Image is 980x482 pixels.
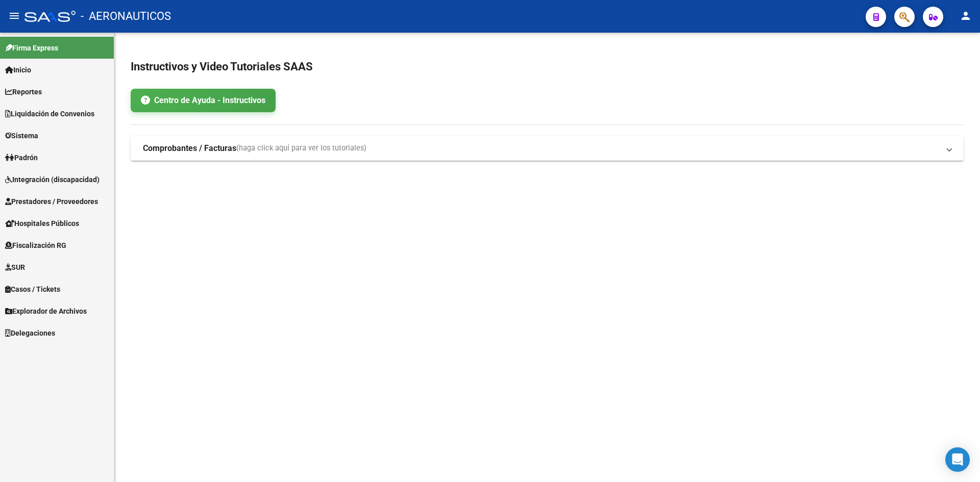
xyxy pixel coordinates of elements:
span: Reportes [5,86,42,97]
mat-icon: person [960,10,972,22]
mat-expansion-panel-header: Comprobantes / Facturas(haga click aquí para ver los tutoriales) [131,136,964,161]
span: Sistema [5,130,38,141]
span: Casos / Tickets [5,284,60,295]
div: Open Intercom Messenger [945,447,970,472]
span: Prestadores / Proveedores [5,196,98,207]
span: Hospitales Públicos [5,218,79,229]
span: Fiscalización RG [5,240,66,251]
span: Padrón [5,152,38,163]
span: Liquidación de Convenios [5,108,94,119]
span: Inicio [5,64,31,75]
span: SUR [5,262,25,273]
strong: Comprobantes / Facturas [143,143,236,154]
span: - AERONAUTICOS [81,5,171,28]
span: Integración (discapacidad) [5,174,100,185]
h2: Instructivos y Video Tutoriales SAAS [131,57,964,77]
a: Centro de Ayuda - Instructivos [131,89,276,112]
span: Delegaciones [5,327,55,339]
mat-icon: menu [8,10,20,22]
span: Firma Express [5,42,58,54]
span: Explorador de Archivos [5,306,87,317]
span: (haga click aquí para ver los tutoriales) [236,143,366,154]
